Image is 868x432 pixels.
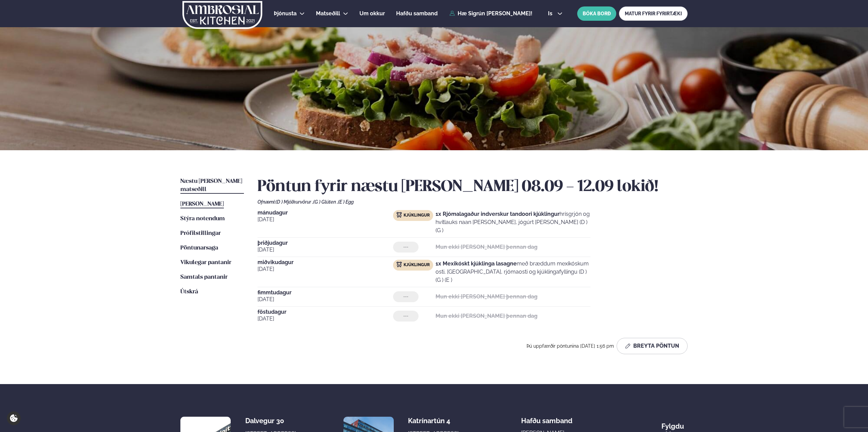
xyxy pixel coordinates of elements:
a: Vikulegar pantanir [180,259,231,267]
span: [DATE] [258,246,393,254]
span: Útskrá [180,289,198,295]
a: Samtals pantanir [180,273,228,281]
span: Vikulegar pantanir [180,260,231,265]
button: Breyta Pöntun [617,338,688,354]
span: Þjónusta [274,10,297,17]
strong: Mun ekki [PERSON_NAME] þennan dag [436,244,537,250]
span: þriðjudagur [258,240,393,246]
span: [DATE] [258,215,393,224]
span: Stýra notendum [180,216,225,222]
strong: Mun ekki [PERSON_NAME] þennan dag [436,293,537,300]
span: Næstu [PERSON_NAME] matseðill [180,178,242,192]
span: Pöntunarsaga [180,245,218,251]
a: Útskrá [180,288,198,296]
span: fimmtudagur [258,290,393,295]
span: Hafðu samband [396,10,438,17]
span: Um okkur [359,10,385,17]
button: BÓKA BORÐ [577,6,616,21]
span: [DATE] [258,295,393,304]
a: Næstu [PERSON_NAME] matseðill [180,177,244,194]
strong: Mun ekki [PERSON_NAME] þennan dag [436,313,537,319]
span: Hafðu samband [521,411,572,425]
span: mánudagur [258,210,393,215]
div: Ofnæmi: [258,199,688,205]
a: Um okkur [359,10,385,18]
span: miðvikudagur [258,260,393,265]
h2: Pöntun fyrir næstu [PERSON_NAME] 08.09 - 12.09 lokið! [258,177,688,196]
a: Prófílstillingar [180,229,221,238]
span: (G ) Glúten , [313,199,338,205]
a: Hafðu samband [396,10,438,18]
span: föstudagur [258,309,393,315]
span: Kjúklingur [404,262,430,268]
button: is [543,11,568,16]
span: [DATE] [258,315,393,323]
a: Stýra notendum [180,215,225,223]
a: Cookie settings [7,411,21,425]
span: Kjúklingur [404,213,430,218]
span: [PERSON_NAME] [180,201,224,207]
span: Matseðill [316,10,340,17]
span: Prófílstillingar [180,230,221,236]
span: [DATE] [258,265,393,273]
span: --- [403,294,408,299]
a: [PERSON_NAME] [180,200,224,208]
strong: 1x Rjómalagaður indverskur tandoori kjúklingur [436,211,560,217]
a: Hæ Sigrún [PERSON_NAME]! [449,11,532,17]
img: chicken.svg [396,212,402,218]
p: hrísgrjón og hvítlauks naan [PERSON_NAME], jógúrt [PERSON_NAME] (D ) (G ) [436,210,590,235]
a: Matseðill [316,10,340,18]
div: Katrínartún 4 [408,417,462,425]
span: --- [403,244,408,250]
strong: 1x Mexikóskt kjúklinga lasagne [436,260,517,267]
a: Pöntunarsaga [180,244,218,252]
p: með bræddum mexíkóskum osti, [GEOGRAPHIC_DATA], rjómaosti og kjúklingafyllingu (D ) (G ) (E ) [436,260,590,284]
span: Þú uppfærðir pöntunina [DATE] 1:56 pm [527,343,614,349]
span: Samtals pantanir [180,274,228,280]
a: Þjónusta [274,10,297,18]
div: Dalvegur 30 [245,417,299,425]
img: logo [182,1,263,29]
span: --- [403,313,408,319]
span: is [548,11,554,16]
span: (D ) Mjólkurvörur , [276,199,313,205]
span: (E ) Egg [338,199,354,205]
img: chicken.svg [396,262,402,267]
a: MATUR FYRIR FYRIRTÆKI [619,6,688,21]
